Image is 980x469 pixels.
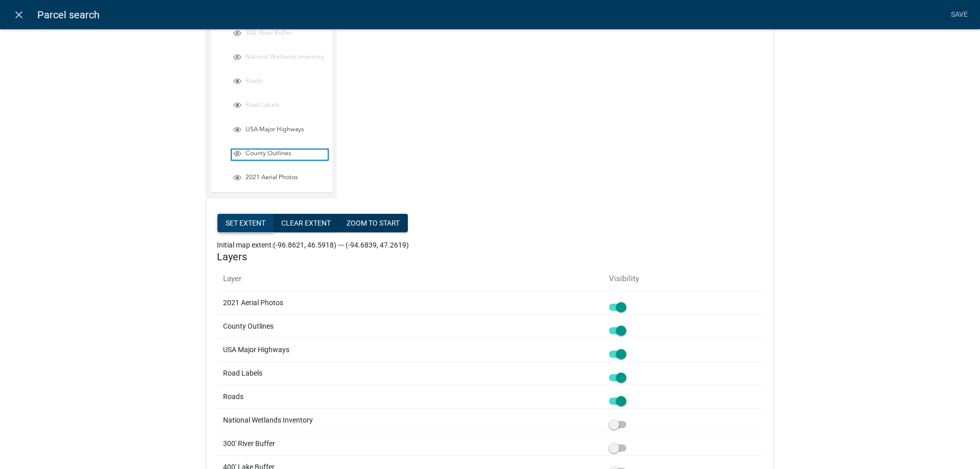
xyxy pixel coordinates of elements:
td: Road Labels [217,362,603,385]
td: 300' River Buffer [217,432,603,456]
li: County Outlines [220,143,331,166]
li: Road Labels (Invisible at current scale) [220,95,331,117]
span: Roads (Invisible at current scale) [243,77,328,85]
span: 2021 Aerial Photos [243,174,328,182]
li: USA Major Highways [220,119,331,142]
td: 2021 Aerial Photos [217,291,603,315]
a: Save [946,5,972,24]
div: USA Major Highways [232,126,328,136]
li: National Wetlands Inventory (Invisible at current scale) [220,47,331,69]
li: Roads (Invisible at current scale) [220,71,331,93]
td: National Wetlands Inventory [217,409,603,432]
td: USA Major Highways [217,338,603,362]
span: (-96.8621, 46.5918) --- (-94.6839, 47.2619) [273,241,409,249]
th: Layer [217,267,603,291]
div: 2021 Aerial Photos [232,174,328,184]
span: National Wetlands Inventory (Invisible at current scale) [243,53,328,61]
th: Visibility [603,267,763,291]
h5: Layers [217,251,763,263]
div: Map extent controls [217,214,408,235]
td: Roads [217,385,603,409]
span: 300' River Buffer (Invisible at current scale) [243,29,328,37]
div: National Wetlands Inventory (Invisible at current scale) [232,53,328,63]
button: Clear extent [273,214,339,232]
i: close [13,9,25,21]
span: USA Major Highways [243,126,328,134]
span: County Outlines [243,150,328,158]
div: Road Labels (Invisible at current scale) [232,101,328,111]
div: Initial map extent: [217,240,763,251]
div: 300' River Buffer (Invisible at current scale) [232,29,328,39]
span: Road Labels (Invisible at current scale) [243,101,328,109]
span: Parcel search [37,5,100,25]
li: 300' River Buffer (Invisible at current scale) [220,23,331,45]
td: County Outlines [217,315,603,338]
button: Set extent [217,214,274,232]
button: zoom to start [338,214,408,232]
div: Roads (Invisible at current scale) [232,77,328,87]
div: County Outlines [232,150,328,160]
li: 2021 Aerial Photos [220,167,331,190]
